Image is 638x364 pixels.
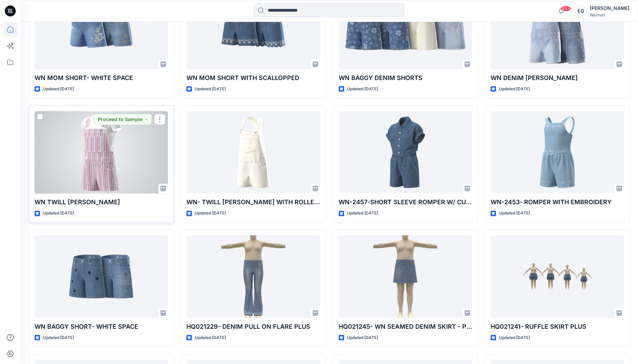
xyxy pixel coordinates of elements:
div: EG [575,5,587,17]
a: HQ021229- DENIM PULL ON FLARE PLUS [186,235,320,318]
div: Walmart [590,12,629,17]
p: Updated [DATE] [347,334,378,341]
a: WN TWILL SHORTALL [35,111,168,194]
p: WN DENIM [PERSON_NAME] [491,73,624,83]
p: WN-2457-SHORT SLEEVE ROMPER W/ CUT OUT (SF7199-INDG) [339,197,472,207]
p: WN BAGGY SHORT- WHITE SPACE [35,322,168,331]
span: 99+ [561,6,571,11]
p: Updated [DATE] [499,86,530,93]
p: HQ021241- RUFFLE SKIRT PLUS [491,322,624,331]
p: Updated [DATE] [347,210,378,217]
p: WN TWILL [PERSON_NAME] [35,197,168,207]
p: WN- TWILL [PERSON_NAME] WITH ROLLED CUFF [186,197,320,207]
a: WN-2457-SHORT SLEEVE ROMPER W/ CUT OUT (SF7199-INDG) [339,111,472,194]
p: Updated [DATE] [195,86,226,93]
p: Updated [DATE] [195,210,226,217]
p: HQ021229- DENIM PULL ON FLARE PLUS [186,322,320,331]
p: WN BAGGY DENIM SHORTS [339,73,472,83]
p: WN MOM SHORT WITH SCALLOPPED [186,73,320,83]
a: HQ021245- WN SEAMED DENIM SKIRT - PLUS [339,235,472,318]
p: Updated [DATE] [43,210,74,217]
p: Updated [DATE] [499,334,530,341]
div: [PERSON_NAME] [590,4,629,12]
a: WN BAGGY SHORT- WHITE SPACE [35,235,168,318]
p: Updated [DATE] [499,210,530,217]
a: WN- TWILL SHORTALL WITH ROLLED CUFF [186,111,320,194]
p: Updated [DATE] [195,334,226,341]
p: WN-2453- ROMPER WITH EMBROIDERY [491,197,624,207]
p: Updated [DATE] [43,334,74,341]
a: HQ021241- RUFFLE SKIRT PLUS [491,235,624,318]
p: WN MOM SHORT- WHITE SPACE [35,73,168,83]
p: Updated [DATE] [347,86,378,93]
a: WN-2453- ROMPER WITH EMBROIDERY [491,111,624,194]
p: HQ021245- WN SEAMED DENIM SKIRT - PLUS [339,322,472,331]
p: Updated [DATE] [43,86,74,93]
